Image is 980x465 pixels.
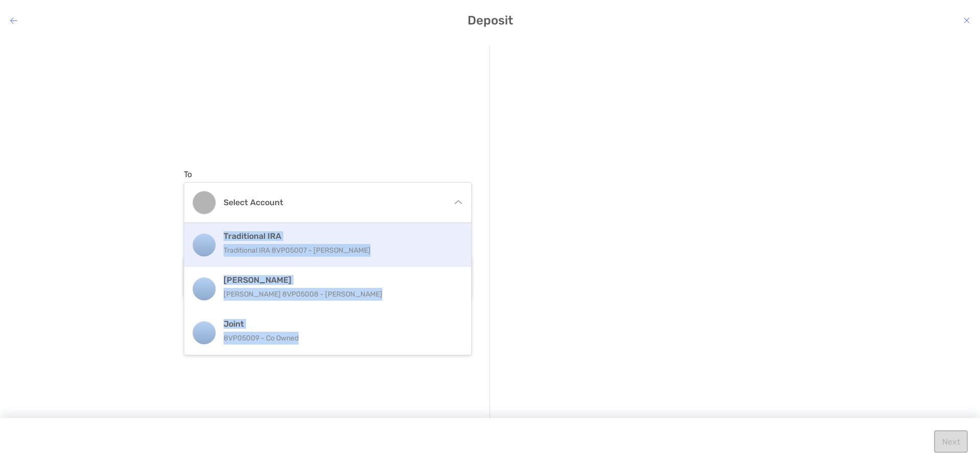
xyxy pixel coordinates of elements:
p: [PERSON_NAME] 8VP05008 - [PERSON_NAME] [224,288,454,301]
h4: Traditional IRA [224,231,454,241]
p: Traditional IRA 8VP05007 - [PERSON_NAME] [224,244,454,257]
h4: [PERSON_NAME] [224,275,454,285]
img: Traditional IRA [193,234,215,256]
h4: Joint [224,319,454,329]
img: Joint [193,322,215,344]
img: Roth IRA [193,278,215,300]
p: 8VP05009 - Co Owned [224,332,454,345]
h4: Select account [224,198,444,207]
label: To [184,169,192,179]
